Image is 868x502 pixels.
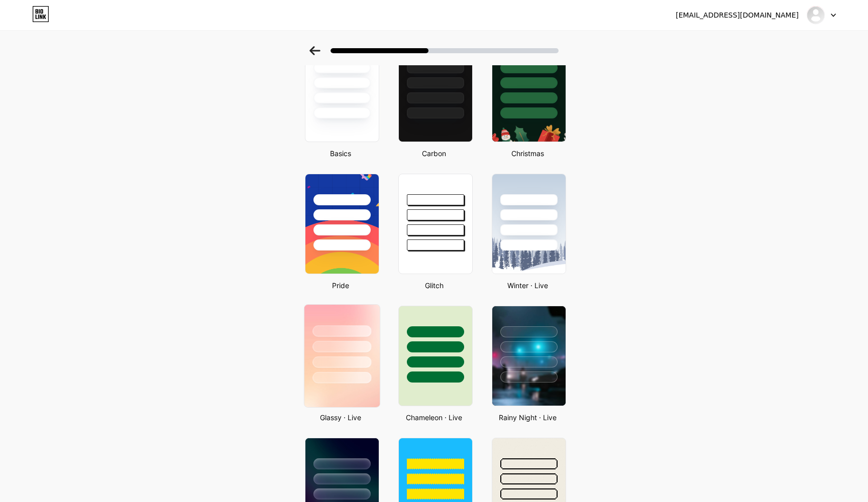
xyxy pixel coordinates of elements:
[806,6,825,25] img: abdelrhm1u
[302,280,379,291] div: Pride
[395,280,473,291] div: Glitch
[489,148,566,159] div: Christmas
[676,10,799,21] div: [EMAIL_ADDRESS][DOMAIN_NAME]
[304,305,380,407] img: glassmorphism.jpg
[395,412,473,423] div: Chameleon · Live
[489,280,566,291] div: Winter · Live
[489,412,566,423] div: Rainy Night · Live
[395,148,473,159] div: Carbon
[302,148,379,159] div: Basics
[302,412,379,423] div: Glassy · Live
